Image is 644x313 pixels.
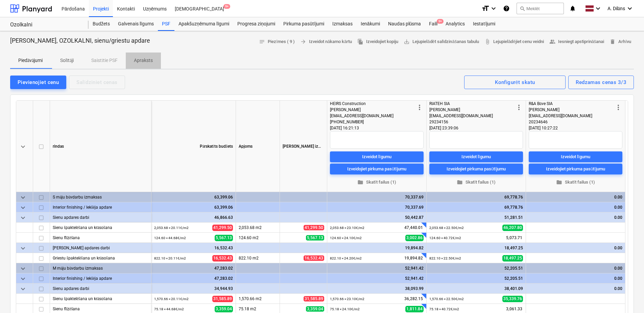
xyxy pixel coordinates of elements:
span: folder [357,179,363,185]
div: 38,401.09 [429,284,523,294]
div: Ozolkalni [10,21,80,28]
div: Pievienojiet cenu [18,78,59,87]
small: 2,053.68 × 23.10€ / m2 [330,226,364,230]
span: Piezīmes ( 9 ) [259,38,295,46]
a: Apakšuzņēmuma līgumi [174,17,233,31]
span: [EMAIL_ADDRESS][DOMAIN_NAME] [429,113,493,118]
span: 9+ [223,4,230,9]
a: Galvenais līgums [114,17,158,31]
button: Pievienojiet cenu [10,76,66,89]
span: 47,440.01 [404,225,424,231]
a: Budžets [89,17,114,31]
span: folder [457,179,463,185]
div: Izveidot līgumu [461,153,491,161]
div: Sienu špaktelēšana un krāsošana [53,223,148,232]
button: Izveidojiet kopiju [355,37,401,47]
span: Skatīt failus (1) [432,179,520,186]
span: 5,073.71 [505,235,523,241]
span: 31,585.89 [304,296,324,301]
span: 1,811.84 [405,306,424,312]
span: keyboard_arrow_down [19,204,27,212]
div: rindas [50,101,151,192]
div: Izveidot līgumu [362,153,391,161]
a: Naudas plūsma [384,17,425,31]
div: 822.10 m2 [236,253,280,263]
p: Piedāvājumi [18,57,43,64]
div: [DATE] 16:21:13 [330,125,424,131]
small: 822.10 × 20.11€ / m2 [154,256,186,260]
div: Analytics [442,17,469,31]
button: Meklēt [517,3,564,14]
div: 52,205.51 [429,263,523,273]
span: attach_file [484,39,491,45]
div: 34,944.93 [154,284,233,294]
button: Piezīmes ( 9 ) [256,37,297,47]
span: 18,497.25 [502,255,523,262]
div: 38,093.99 [330,284,424,294]
div: 63,399.06 [154,192,233,202]
a: PSF [158,17,174,31]
small: 124.60 × 40.72€ / m2 [429,236,461,240]
a: Izmaksas [328,17,357,31]
small: 2,053.68 × 22.50€ / m2 [429,226,464,230]
div: 47,283.02 [154,263,233,273]
span: notes [259,39,265,45]
div: 0.00 [529,202,622,212]
button: Izveidojiet pirkuma pasūtījumu [429,164,523,174]
div: Progresa ziņojumi [233,17,279,31]
div: R&A Būve SIA [529,101,614,107]
span: 41,299.50 [212,225,233,231]
small: 1,570.66 × 20.11€ / m2 [154,297,189,301]
div: Apjoms [236,101,280,192]
div: 52,941.42 [330,263,424,273]
div: Izveidot līgumu [561,153,590,161]
button: Izveidot nākamo kārtu [297,37,355,47]
div: 29234156 [429,119,515,125]
span: more_vert [415,103,424,111]
div: [DATE] 10:27:22 [529,125,622,131]
i: format_size [481,4,490,13]
div: Sienu špaktelēšana un krāsošana [53,294,148,304]
div: Iestatījumi [469,17,499,31]
iframe: Chat Widget [610,280,644,313]
div: Ienākumi [357,17,384,31]
div: 0.00 [529,212,622,223]
span: delete [610,39,616,45]
div: 16,532.43 [154,243,233,253]
span: 36,282.15 [404,296,424,302]
span: 19,894.82 [404,255,424,261]
div: 0.00 [529,284,622,294]
span: 16,532.43 [212,255,233,262]
span: 3,359.04 [215,306,233,312]
span: 41,299.50 [304,225,324,230]
div: S māju būvdarbu izmaksas [53,192,148,202]
div: [PERSON_NAME] izmaksas [280,101,327,192]
button: Izveidot līgumu [330,151,424,162]
div: Sienu flīzēšana [53,233,148,243]
div: 63,399.06 [154,202,233,212]
span: Arhīvu [610,38,631,46]
span: Izveidot nākamo kārtu [300,38,352,46]
p: [PERSON_NAME], OZOLKALNI, sienu/griestu apdare [10,37,150,45]
button: Konfigurēt skatu [464,76,566,89]
div: [DATE] 23:39:06 [429,125,523,131]
div: [PERSON_NAME] [429,107,515,113]
i: keyboard_arrow_down [626,4,634,13]
span: Skatīt failus (1) [531,179,620,186]
div: 124.60 m2 [236,233,280,243]
div: [PERSON_NAME] [330,107,415,113]
a: Pirkuma pasūtījumi [279,17,328,31]
span: A. Dilāns [607,6,625,12]
div: [PERSON_NAME] [529,107,614,113]
div: Izveidojiet pirkuma pasūtījumu [546,165,605,173]
button: Arhīvu [607,37,634,47]
span: 31,585.89 [212,296,233,302]
span: arrow_forward [300,39,306,45]
span: Skatīt failus (1) [333,179,421,186]
div: 0.00 [529,243,622,253]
